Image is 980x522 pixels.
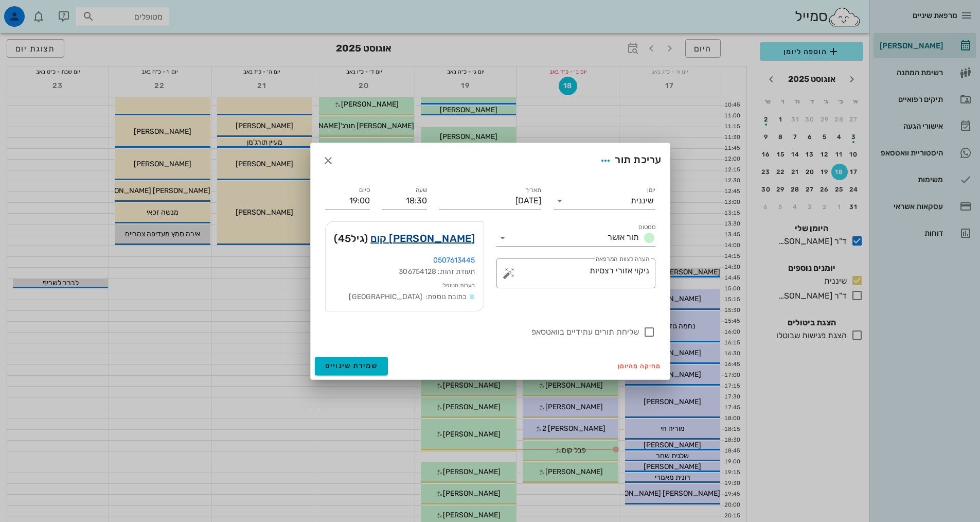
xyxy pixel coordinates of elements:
div: יומןשיננית [554,193,655,209]
a: 0507613445 [433,256,475,265]
div: שיננית [631,196,653,205]
button: שמירת שינויים [315,357,388,375]
span: (גיל ) [334,230,368,247]
label: שליחת תורים עתידיים בוואטסאפ [325,327,639,337]
span: 45 [338,232,351,245]
small: הערות מטופל: [441,282,475,289]
span: תור אושר [608,232,639,242]
label: הערה לצוות המרפאה [595,255,649,263]
a: [PERSON_NAME] קום [370,230,475,247]
span: שמירת שינויים [325,361,378,370]
label: תאריך [525,186,541,194]
button: מחיקה מהיומן [614,359,666,373]
span: כתובת נוספת: [GEOGRAPHIC_DATA] [349,292,467,301]
label: סטטוס [638,223,655,231]
label: יומן [647,186,655,194]
span: מחיקה מהיומן [618,362,662,370]
div: סטטוסתור אושר [496,230,655,246]
div: תעודת זהות: 306754128 [334,266,475,277]
div: עריכת תור [596,151,661,170]
label: סיום [359,186,370,194]
label: שעה [415,186,427,194]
